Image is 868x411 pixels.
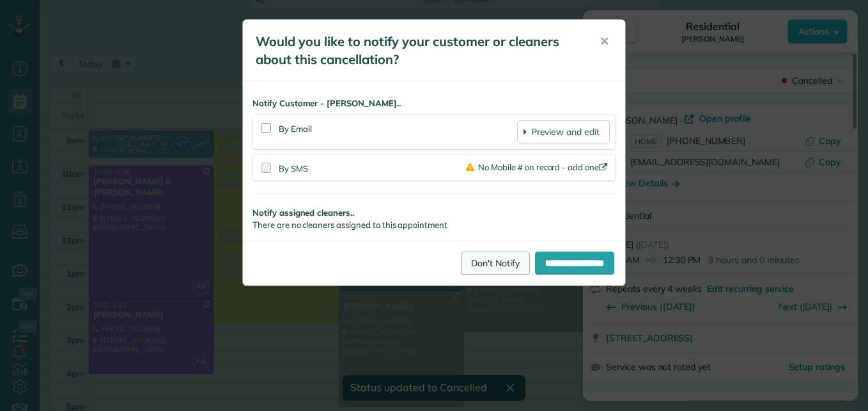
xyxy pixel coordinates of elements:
[517,120,610,143] a: Preview and edit
[279,160,466,175] div: By SMS
[252,207,616,219] strong: Notify assigned cleaners..
[256,33,582,68] h5: Would you like to notify your customer or cleaners about this cancellation?
[466,162,610,172] a: No Mobile # on record - add one
[600,34,609,49] span: ✕
[279,120,517,143] div: By Email
[252,220,447,230] span: There are no cleaners assigned to this appointment
[461,252,530,275] a: Don't Notify
[252,97,616,109] strong: Notify Customer - [PERSON_NAME]..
